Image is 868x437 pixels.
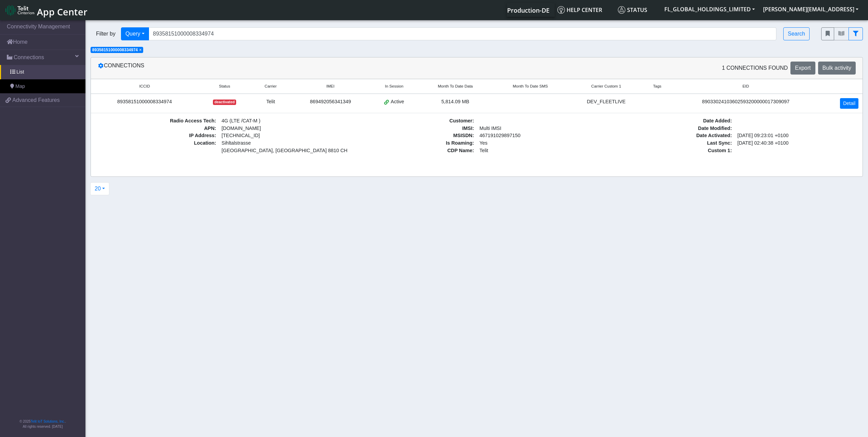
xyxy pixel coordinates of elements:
[221,140,340,147] span: Sihltalstrasse
[477,147,600,155] span: Telit
[385,83,404,89] span: In Session
[90,182,109,195] button: 20
[149,27,777,40] input: Search...
[674,98,817,106] div: 89033024103602593200000017309097
[735,140,858,147] span: [DATE] 02:40:38 +0100
[219,117,342,125] span: 4G (LTE /CAT-M )
[121,27,149,40] button: Query
[618,6,625,14] img: status.svg
[477,125,600,132] span: Multi IMSI
[93,62,477,75] div: Connections
[743,83,749,89] span: EID
[555,3,615,17] a: Help center
[391,98,404,106] span: Active
[95,140,219,154] span: Location :
[219,125,342,132] span: [DOMAIN_NAME]
[91,30,121,38] span: Filter by
[31,420,65,423] a: Telit IoT Solutions, Inc.
[513,83,548,89] span: Month To Date SMS
[255,98,286,106] div: Telit
[213,100,236,105] span: deactivated
[442,99,470,104] span: 5,814.09 MB
[16,68,24,76] span: List
[353,132,477,140] span: MSISDN :
[353,117,477,125] span: Customer :
[759,3,863,15] button: [PERSON_NAME][EMAIL_ADDRESS]
[92,48,138,52] span: 89358151000008334974
[5,5,34,16] img: logo-telit-cinterion-gw-new.png
[795,65,811,71] span: Export
[735,132,858,140] span: [DATE] 09:23:01 +0100
[265,83,276,89] span: Carrier
[95,117,219,125] span: Radio Access Tech :
[95,98,194,106] div: 89358151000008334974
[783,27,810,40] button: Search
[557,6,602,14] span: Help center
[353,125,477,132] span: IMSI :
[618,6,647,14] span: Status
[326,83,335,89] span: IMEI
[507,6,550,14] span: Production-DE
[823,65,851,71] span: Bulk activity
[219,83,230,89] span: Status
[95,132,219,140] span: IP Address :
[15,83,25,90] span: Map
[611,140,734,147] span: Last Sync :
[818,62,856,75] button: Bulk activity
[95,125,219,132] span: APN :
[840,98,858,109] a: Detail
[557,6,565,14] img: knowledge.svg
[5,3,86,17] a: App Center
[295,98,366,106] div: 869492056341349
[139,48,141,52] button: Close
[790,62,815,75] button: Export
[221,133,260,138] span: [TECHNICAL_ID]
[139,83,150,89] span: ICCID
[479,140,487,146] span: Yes
[615,3,660,17] a: Status
[221,147,340,155] span: [GEOGRAPHIC_DATA], [GEOGRAPHIC_DATA] 8810 CH
[611,132,734,140] span: Date Activated :
[37,5,87,18] span: App Center
[14,53,44,62] span: Connections
[507,3,549,17] a: Your current platform instance
[821,27,863,40] div: fitlers menu
[611,125,734,132] span: Date Modified :
[611,147,734,155] span: Custom 1 :
[139,48,141,52] span: ×
[353,147,477,155] span: CDP Name :
[653,83,661,89] span: Tags
[611,117,734,125] span: Date Added :
[12,96,60,104] span: Advanced Features
[477,132,600,140] span: 467191029897150
[591,83,621,89] span: Carrier Custom 1
[722,64,788,72] span: 1 Connections found
[438,83,473,89] span: Month To Date Data
[660,3,759,15] button: FL_GLOBAL_HOLDINGS_LIMITED
[353,140,477,147] span: Is Roaming :
[572,98,640,106] div: DEV_FLEETLIVE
